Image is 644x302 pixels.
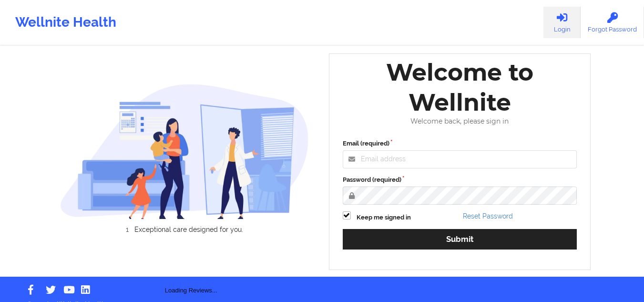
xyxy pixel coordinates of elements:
[343,175,577,185] label: Password (required)
[343,139,577,148] label: Email (required)
[60,250,322,295] div: Loading Reviews...
[343,150,577,168] input: Email address
[543,7,581,38] a: Login
[69,226,309,233] li: Exceptional care designed for you.
[336,57,584,117] div: Welcome to Wellnite
[60,83,309,219] img: wellnite-auth-hero_200.c722682e.png
[581,7,644,38] a: Forgot Password
[336,117,584,125] div: Welcome back, please sign in
[463,212,513,220] a: Reset Password
[357,213,411,222] label: Keep me signed in
[343,229,577,250] button: Submit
